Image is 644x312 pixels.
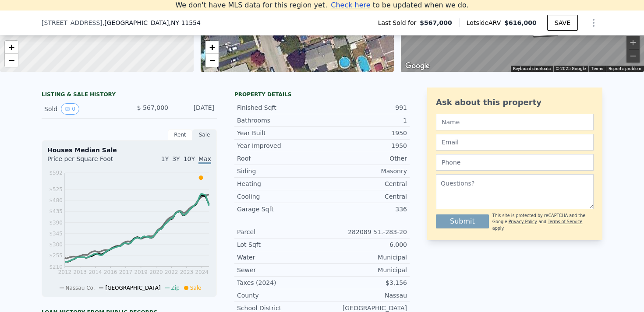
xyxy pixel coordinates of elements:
[322,240,407,249] div: 6,000
[9,55,14,66] span: −
[322,205,407,214] div: 336
[42,18,103,27] span: [STREET_ADDRESS]
[436,96,594,109] div: Ask about this property
[73,269,87,275] tspan: 2013
[237,192,322,201] div: Cooling
[237,205,322,214] div: Garage Sqft
[436,134,594,151] input: Email
[322,179,407,188] div: Central
[168,129,192,140] div: Rent
[237,291,322,300] div: County
[195,269,209,275] tspan: 2024
[149,269,163,275] tspan: 2020
[49,170,63,176] tspan: $592
[513,66,551,72] button: Keyboard shortcuts
[171,285,180,291] span: Zip
[585,14,602,32] button: Show Options
[436,154,594,171] input: Phone
[322,154,407,163] div: Other
[237,266,322,274] div: Sewer
[237,141,322,150] div: Year Improved
[237,228,322,236] div: Parcel
[49,197,63,203] tspan: $480
[322,129,407,137] div: 1950
[209,55,215,66] span: −
[322,192,407,201] div: Central
[5,41,18,54] a: Zoom in
[436,114,594,130] input: Name
[609,66,641,71] a: Report a problem
[49,264,63,270] tspan: $210
[58,269,72,275] tspan: 2012
[237,278,322,287] div: Taxes (2024)
[103,18,201,27] span: , [GEOGRAPHIC_DATA]
[47,146,211,154] div: Houses Median Sale
[548,219,582,224] a: Terms of Service
[436,214,489,228] button: Submit
[137,104,168,111] span: $ 567,000
[467,18,504,27] span: Lotside ARV
[104,269,117,275] tspan: 2016
[322,116,407,125] div: 1
[49,231,63,237] tspan: $345
[161,155,169,162] span: 1Y
[322,291,407,300] div: Nassau
[234,91,410,98] div: Property details
[49,220,63,226] tspan: $390
[205,41,219,54] a: Zoom in
[49,186,63,193] tspan: $525
[198,155,211,164] span: Max
[66,285,95,291] span: Nassau Co.
[5,54,18,67] a: Zoom out
[237,116,322,125] div: Bathrooms
[165,269,178,275] tspan: 2022
[237,103,322,112] div: Finished Sqft
[237,129,322,137] div: Year Built
[9,42,14,53] span: +
[205,54,219,67] a: Zoom out
[504,19,537,26] span: $616,000
[322,141,407,150] div: 1950
[237,154,322,163] div: Roof
[169,19,200,26] span: , NY 11554
[237,179,322,188] div: Heating
[180,269,194,275] tspan: 2023
[49,242,63,248] tspan: $300
[322,228,407,236] div: 282089 51.-283-20
[134,269,148,275] tspan: 2019
[190,285,202,291] span: Sale
[209,42,215,53] span: +
[88,269,102,275] tspan: 2014
[626,49,640,63] button: Zoom out
[172,155,180,162] span: 3Y
[556,66,586,71] span: © 2025 Google
[237,167,322,175] div: Siding
[331,1,370,9] span: Check here
[105,285,160,291] span: [GEOGRAPHIC_DATA]
[237,240,322,249] div: Lot Sqft
[44,103,122,115] div: Sold
[192,129,217,140] div: Sale
[420,18,452,27] span: $567,000
[42,91,217,100] div: LISTING & SALE HISTORY
[322,167,407,175] div: Masonry
[322,103,407,112] div: 991
[322,278,407,287] div: $3,156
[378,18,420,27] span: Last Sold for
[49,208,63,214] tspan: $435
[61,103,79,115] button: View historical data
[49,252,63,259] tspan: $255
[403,60,432,72] img: Google
[403,60,432,72] a: Open this area in Google Maps (opens a new window)
[184,155,195,162] span: 10Y
[322,266,407,274] div: Municipal
[119,269,133,275] tspan: 2017
[591,66,603,71] a: Terms (opens in new tab)
[547,15,578,31] button: SAVE
[47,154,129,168] div: Price per Square Foot
[175,103,214,115] div: [DATE]
[509,219,537,224] a: Privacy Policy
[322,253,407,262] div: Municipal
[492,213,594,231] div: This site is protected by reCAPTCHA and the Google and apply.
[237,253,322,262] div: Water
